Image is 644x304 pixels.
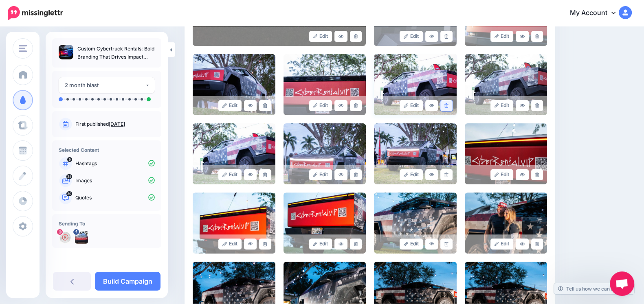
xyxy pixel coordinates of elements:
span: 30 [66,191,72,196]
img: OZSMXYWM5M9MAAQ1MJS8L4SWHR3VMW0F_large.jpg [374,54,457,115]
h4: Selected Content [59,147,155,153]
h4: Sending To [59,221,155,227]
img: 506287038_122141302724600104_3185706033012920746_n-bsa154874.jpg [75,231,88,244]
img: 5566f442d28a1652bbad896f48e0d7e4_thumb.jpg [59,45,73,59]
img: GQI6EH9NJOIXOVVEYW76PV1UJY9UQ6ZI_large.jpg [193,123,275,184]
img: menu.png [19,45,27,52]
a: Edit [490,238,514,249]
a: Edit [218,169,242,180]
img: 465821685_1092564768947287_9021829566975505707_n-bsa154873.jpg [59,231,72,244]
div: 2 month blast [65,81,145,90]
a: [DATE] [109,121,125,127]
a: Edit [490,100,514,111]
a: Edit [309,31,332,42]
p: Hashtags [75,160,155,167]
img: 3AW6ME7N14HV8SZC6ZRY3WWI7ZYJ5X62_large.jpg [374,192,457,254]
img: 0SO844DYDMH05ZOR90DBFOXL5YIJKI3O_large.jpg [465,54,547,115]
img: Missinglettr [8,6,63,20]
span: 9 [67,157,72,162]
a: Edit [490,169,514,180]
p: Quotes [75,194,155,201]
img: JKXVE0VG12D4U37XC54SOJBG83HSJ1EW_large.jpg [465,123,547,184]
img: B7ROO3TDEJZ1A8BNBAZIM43OF9K8EZ6Q_large.jpg [284,54,366,115]
p: Custom Cybertruck Rentals: Bold Branding That Drives Impact Across [GEOGRAPHIC_DATA][US_STATE] [77,45,155,61]
img: 5TRTPGUFQ3M126B9QGTA2AXQCNRYPV73_large.jpg [284,123,366,184]
a: Edit [400,238,423,249]
a: Edit [400,100,423,111]
a: Edit [309,238,332,249]
a: Tell us how we can improve [554,283,634,294]
p: First published [75,120,155,128]
a: Edit [309,100,332,111]
img: T4DBZJN029UYM78T6HRU952US8HHJY16_large.jpg [374,123,457,184]
img: 6QJDHPKVAF0F6I8RAXQZCHR0ZKI94ZC4_large.jpg [193,54,275,115]
img: 6NETYRLE9RIJ6KK0EI50PHZAU2KT5LUH_large.jpg [284,192,366,254]
a: My Account [562,3,632,23]
img: T24N0W8J757UROXZC3MK9U7FZJ0BTDNS_large.jpg [465,192,547,254]
button: 2 month blast [59,77,155,93]
a: Edit [218,238,242,249]
a: Edit [490,31,514,42]
a: Edit [309,169,332,180]
a: Edit [218,100,242,111]
p: Images [75,177,155,184]
a: Edit [400,169,423,180]
img: M3P5YAC03RHRS143SKTCUHBI0AW50X2D_large.jpg [193,192,275,254]
a: Edit [400,31,423,42]
span: 34 [66,174,72,179]
div: Open chat [610,271,634,296]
